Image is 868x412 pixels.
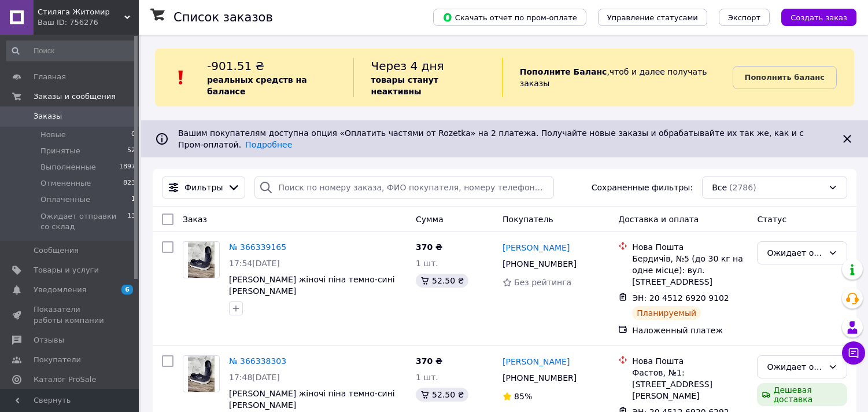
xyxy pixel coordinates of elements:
[618,215,699,224] span: Доставка и оплата
[188,356,215,392] img: Фото товару
[229,259,280,268] span: 17:54[DATE]
[229,373,280,382] span: 17:48[DATE]
[416,274,468,288] div: 52.50 ₴
[183,215,207,224] span: Заказ
[371,59,444,73] span: Через 4 дня
[40,178,91,189] span: Отмененные
[514,392,532,401] span: 85%
[40,211,127,232] span: Ожидает отправки со склад
[40,130,66,140] span: Новые
[183,355,220,392] a: Фото товару
[745,73,825,82] b: Пополнить баланс
[729,183,756,192] span: (2786)
[34,91,116,102] span: Заказы и сообщения
[229,275,395,296] a: [PERSON_NAME] жіночі піна темно-сині [PERSON_NAME]
[34,72,66,82] span: Главная
[416,356,442,366] span: 370 ₴
[416,388,468,402] div: 52.50 ₴
[207,75,307,96] b: реальных средств на балансе
[34,265,99,275] span: Товары и услуги
[416,259,438,268] span: 1 шт.
[40,162,96,172] span: Выполненные
[38,7,124,17] span: Стиляга Житомир
[34,355,81,365] span: Покупатели
[40,146,80,156] span: Принятые
[127,211,135,232] span: 13
[791,13,847,22] span: Создать заказ
[632,293,729,303] span: ЭН: 20 4512 6920 9102
[502,58,733,97] div: , чтоб и далее получать заказы
[34,111,62,122] span: Заказы
[119,162,135,172] span: 1897
[121,285,133,295] span: 6
[503,242,570,253] a: [PERSON_NAME]
[733,66,837,89] a: Пополнить баланс
[433,9,586,26] button: Скачать отчет по пром-оплате
[38,17,139,28] div: Ваш ID: 756276
[598,9,707,26] button: Управление статусами
[520,67,607,76] b: Пополните Баланс
[632,241,748,253] div: Нова Пошта
[34,245,79,256] span: Сообщения
[416,215,444,224] span: Сумма
[40,194,90,205] span: Оплаченные
[371,75,438,96] b: товары станут неактивны
[503,356,570,367] a: [PERSON_NAME]
[416,242,442,252] span: 370 ₴
[842,341,865,365] button: Чат с покупателем
[178,128,804,149] span: Вашим покупателям доступна опция «Оплатить частями от Rozetka» на 2 платежа. Получайте новые зака...
[632,325,748,336] div: Наложенный платеж
[34,304,107,325] span: Показатели работы компании
[172,69,190,86] img: :exclamation:
[123,178,135,189] span: 823
[757,215,786,224] span: Статус
[514,278,571,287] span: Без рейтинга
[245,140,292,149] a: Подробнее
[767,360,823,373] div: Ожидает отправки со склад
[632,355,748,367] div: Нова Пошта
[207,59,264,73] span: -901.51 ₴
[500,256,579,272] div: [PHONE_NUMBER]
[632,306,701,320] div: Планируемый
[442,12,577,23] span: Скачать отчет по пром-оплате
[592,182,693,193] span: Сохраненные фильтры:
[632,367,748,402] div: Фастов, №1: [STREET_ADDRESS][PERSON_NAME]
[127,146,135,156] span: 52
[34,374,96,385] span: Каталог ProSale
[607,13,698,22] span: Управление статусами
[173,10,273,24] h1: Список заказов
[416,373,438,382] span: 1 шт.
[632,253,748,288] div: Бердичів, №5 (до 30 кг на одне місце): вул. [STREET_ADDRESS]
[34,285,86,295] span: Уведомления
[183,241,220,278] a: Фото товару
[131,194,135,205] span: 1
[34,335,64,345] span: Отзывы
[229,242,286,252] a: № 366339165
[719,9,770,26] button: Экспорт
[757,383,847,406] div: Дешевая доставка
[229,356,286,366] a: № 366338303
[184,182,223,193] span: Фильтры
[188,242,215,278] img: Фото товару
[728,13,760,22] span: Экспорт
[254,176,554,199] input: Поиск по номеру заказа, ФИО покупателя, номеру телефона, Email, номеру накладной
[767,247,823,259] div: Ожидает отправки со склад
[770,12,856,21] a: Создать заказ
[781,9,856,26] button: Создать заказ
[503,215,553,224] span: Покупатель
[131,130,135,140] span: 0
[229,389,395,410] a: [PERSON_NAME] жіночі піна темно-сині [PERSON_NAME]
[500,370,579,386] div: [PHONE_NUMBER]
[6,41,136,61] input: Поиск
[712,182,727,193] span: Все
